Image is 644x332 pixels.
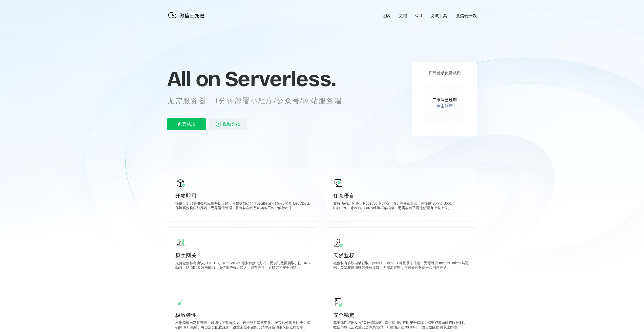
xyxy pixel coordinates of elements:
a: 微信云开发 [455,13,477,19]
p: 安全稳定 [333,312,469,319]
a: 微信云托管 [167,17,208,21]
p: 根据负载自动扩缩容，超细粒度资源控制，轻松应对流量变化。按实际使用量计费，精确到 100 毫秒。可自定义配置规则，设置常驻不销毁，消除冷启动带来的延时影响。 [175,321,311,331]
p: 无需服务器，1分钟部署小程序/公众号/网站服务端 [167,96,351,106]
p: 任意语言 [333,192,469,199]
p: 扫码登录免费试用 [428,71,461,76]
a: 文档 [399,13,407,19]
a: 社区 [382,13,390,19]
img: video_play.svg [215,121,221,127]
p: 天然鉴权 [333,252,469,259]
img: 微信云托管 [167,10,208,20]
p: 免费试用 [167,118,206,130]
p: 开箱即用 [175,192,311,199]
span: 视频介绍 [222,118,241,130]
p: 支持 Java、PHP、NodeJS、Python、Go 等任意语言，并提供 Spring Boot、Express、Django、Laravel 等框架模板，无需改造平滑迁移现有业务上云。 [333,201,469,211]
p: 基于弹性容器及 VPC 网络隔离，提供应用运行时安全保障，精细资源访问权限控制，微信与腾讯云双重安全体系防护。可用性超过 99.99% ，微信团队提供专业保障。 [333,321,469,331]
p: 原生网关 [175,252,311,259]
p: 提供一切部署服务端应用基础设施，可根据自己的语言偏好编写代码，搭配 DevOps 工作流高效构建和部署。无需运维管理，将你从各种基础架构工作中解放出来。 [175,201,311,211]
a: 调试工具 [430,13,447,19]
p: 微信私有协议自动获取 OpenID、UnionID 等登录态信息；无需维护 access_token 与证书，免鉴权调用微信开放接口；无需加解密，快速处理微信平台消息推送。 [333,261,469,271]
p: 极致弹性 [175,312,311,319]
p: 支持微信私有协议、HTTPS、WebSocket 等多种接入方式，提供防数据爬取、防 DNS 劫持、防 DDoS 攻击能力，微信用户就近接入，拥有更快、更稳定的安全网络。 [175,261,311,271]
a: CLI [415,13,422,18]
a: 点击刷新 [437,104,453,109]
span: Serverless. [225,66,336,91]
p: 二维码已过期 [432,97,457,103]
span: All on [167,66,220,91]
